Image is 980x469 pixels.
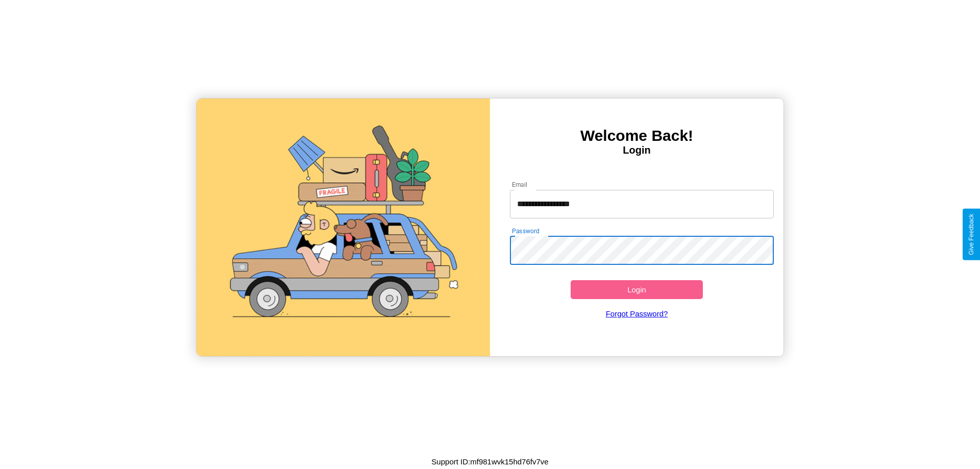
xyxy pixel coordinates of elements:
[505,299,769,328] a: Forgot Password?
[512,227,539,235] label: Password
[512,180,528,189] label: Email
[431,455,548,468] p: Support ID: mf981wvk15hd76fv7ve
[197,98,490,356] img: gif
[968,214,975,255] div: Give Feedback
[490,127,783,144] h3: Welcome Back!
[571,280,703,299] button: Login
[490,144,783,156] h4: Login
